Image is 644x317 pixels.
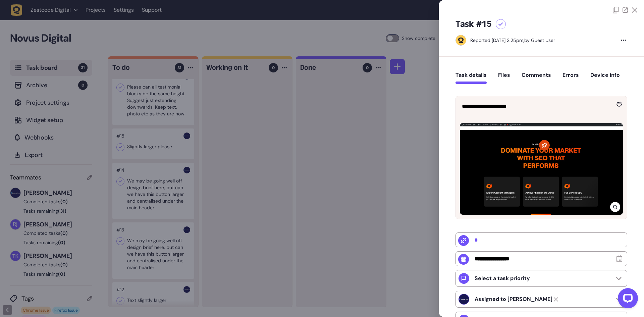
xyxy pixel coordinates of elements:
iframe: LiveChat chat widget [612,285,641,314]
strong: Harry Robinson [475,296,552,303]
p: Select a task priority [475,275,530,282]
button: Files [498,72,510,84]
img: Guest User [456,35,466,45]
button: Task details [455,72,487,84]
button: Device info [590,72,620,84]
button: Comments [522,72,551,84]
div: Reported [DATE] 2.25pm, [470,37,524,43]
div: by Guest User [470,37,555,44]
h5: Task #15 [455,19,492,30]
button: Errors [562,72,579,84]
